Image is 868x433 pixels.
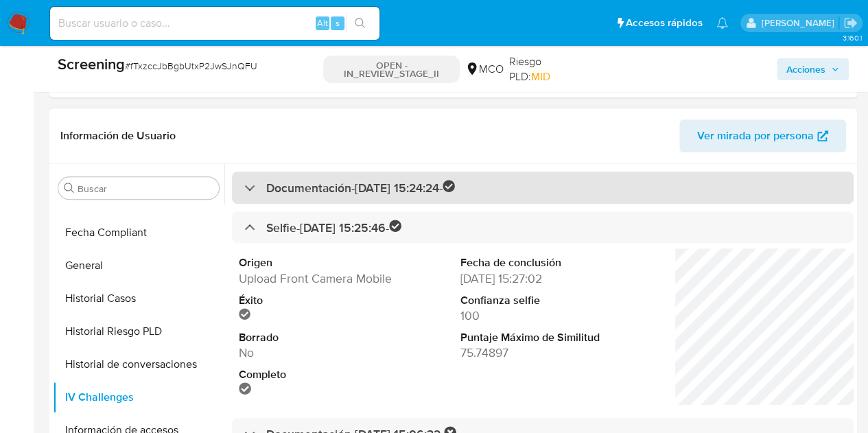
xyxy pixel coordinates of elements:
h3: Documentación - [DATE] 15:24:24 - [266,180,455,196]
div: Documentación-[DATE] 15:24:24- [232,172,854,204]
dt: Completo [239,367,406,382]
button: General [53,249,224,282]
button: Acciones [777,58,849,80]
button: Historial Riesgo PLD [53,315,224,348]
span: Acciones [786,58,825,80]
dd: [DATE] 15:27:02 [460,270,627,287]
button: Historial de conversaciones [53,348,224,381]
input: Buscar usuario o caso... [50,14,379,32]
span: Accesos rápidos [626,16,703,30]
dt: Puntaje Máximo de Similitud [460,330,627,345]
button: Historial Casos [53,282,224,315]
a: Salir [843,16,858,30]
a: Notificaciones [716,17,728,29]
dt: Fecha de conclusión [460,255,627,270]
button: Fecha Compliant [53,216,224,249]
div: Selfie-[DATE] 15:25:46- [232,211,854,244]
input: Buscar [78,183,213,195]
h3: Selfie - [DATE] 15:25:46 - [266,220,401,235]
span: Alt [317,16,328,30]
span: Riesgo PLD: [509,54,583,84]
button: IV Challenges [53,381,224,414]
div: MCO [465,62,504,77]
b: Screening [58,53,125,75]
dt: Borrado [239,330,406,345]
button: search-icon [346,14,374,33]
button: Buscar [64,183,75,194]
dt: Confianza selfie [460,293,627,308]
p: marcela.perdomo@mercadolibre.com.co [761,16,838,30]
dd: 75.74897 [460,344,627,361]
span: # fTxzccJbBgbUtxP2JwSJnQFU [125,59,257,73]
h1: Información de Usuario [60,129,176,143]
dd: Upload Front Camera Mobile [239,270,406,287]
dt: Éxito [239,293,406,308]
dd: No [239,344,406,361]
span: 3.160.1 [842,32,861,43]
button: Ver mirada por persona [679,119,846,152]
p: OPEN - IN_REVIEW_STAGE_II [323,56,460,83]
span: Ver mirada por persona [697,119,814,152]
dt: Origen [239,255,406,270]
span: s [336,16,340,30]
dd: 100 [460,307,627,324]
span: MID [531,69,550,84]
